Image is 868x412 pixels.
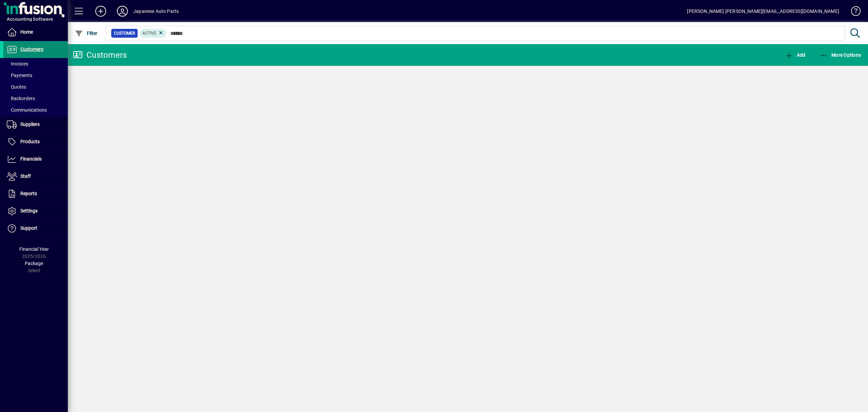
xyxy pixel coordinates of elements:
[20,191,37,196] span: Reports
[818,49,863,61] button: More Options
[140,29,167,38] mat-chip: Activation Status: Active
[820,52,861,58] span: More Options
[73,27,99,39] button: Filter
[3,203,68,220] a: Settings
[3,70,68,81] a: Payments
[3,220,68,237] a: Support
[112,5,133,17] button: Profile
[3,185,68,202] a: Reports
[142,31,156,36] span: Active
[20,139,40,144] span: Products
[133,6,179,17] div: Japanese Auto Parts
[783,49,807,61] button: Add
[20,46,43,52] span: Customers
[20,29,33,35] span: Home
[3,24,68,41] a: Home
[3,81,68,93] a: Quotes
[7,84,26,90] span: Quotes
[3,116,68,133] a: Suppliers
[3,93,68,104] a: Backorders
[846,1,860,23] a: Knowledge Base
[90,5,112,17] button: Add
[20,156,42,162] span: Financials
[3,104,68,116] a: Communications
[785,52,805,58] span: Add
[20,208,38,213] span: Settings
[20,121,40,127] span: Suppliers
[73,50,127,60] div: Customers
[3,133,68,150] a: Products
[20,225,37,231] span: Support
[19,246,49,252] span: Financial Year
[3,168,68,185] a: Staff
[25,261,43,266] span: Package
[3,58,68,70] a: Invoices
[7,61,28,67] span: Invoices
[7,96,35,101] span: Backorders
[687,6,839,17] div: [PERSON_NAME] [PERSON_NAME][EMAIL_ADDRESS][DOMAIN_NAME]
[7,73,32,78] span: Payments
[75,31,98,36] span: Filter
[3,151,68,168] a: Financials
[20,173,31,179] span: Staff
[114,30,135,37] span: Customer
[7,107,47,113] span: Communications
